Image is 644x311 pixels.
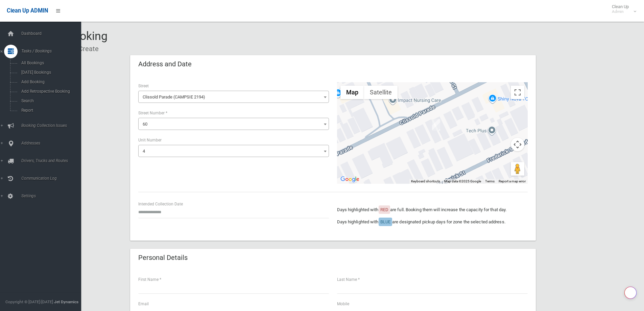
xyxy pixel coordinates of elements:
[444,179,481,183] span: Map data ©2025 Google
[19,98,80,103] span: Search
[140,119,327,129] span: 60
[138,91,329,103] span: Clissold Parade (CAMPSIE 2194)
[138,145,329,157] span: 4
[19,123,86,128] span: Booking Collection Issues
[339,175,361,184] img: Google
[5,299,53,304] span: Copyright © [DATE]-[DATE]
[340,86,364,99] button: Show street map
[19,176,86,181] span: Communication Log
[19,158,86,163] span: Drivers, Trucks and Routes
[411,179,440,184] button: Keyboard shortcuts
[19,31,86,36] span: Dashboard
[138,118,329,130] span: 60
[380,207,388,212] span: RED
[140,92,327,102] span: Clissold Parade (CAMPSIE 2194)
[19,89,80,94] span: Add Retrospective Booking
[380,219,390,224] span: BLUE
[511,86,524,99] button: Toggle fullscreen view
[337,218,528,226] p: Days highlighted with are designated pickup days for zone the selected address.
[7,7,48,14] span: Clean Up ADMIN
[612,9,629,14] small: Admin
[511,138,524,151] button: Map camera controls
[130,58,200,71] header: Address and Date
[499,179,526,183] a: Report a map error
[130,251,196,264] header: Personal Details
[609,4,636,14] span: Clean Up
[19,61,80,65] span: All Bookings
[485,179,495,183] a: Terms (opens in new tab)
[74,43,99,55] li: Create
[19,194,86,198] span: Settings
[511,162,524,176] button: Drag Pegman onto the map to open Street View
[19,108,80,113] span: Report
[337,206,528,214] p: Days highlighted with are full. Booking them will increase the capacity for that day.
[19,141,86,146] span: Addresses
[432,119,440,131] div: 4/60 Clissold Parade, CAMPSIE NSW 2194
[364,86,398,99] button: Show satellite imagery
[143,149,145,154] span: 4
[19,80,80,84] span: Add Booking
[140,147,327,156] span: 4
[54,299,78,304] strong: Jet Dynamics
[19,49,86,53] span: Tasks / Bookings
[19,70,80,75] span: [DATE] Bookings
[339,175,361,184] a: Open this area in Google Maps (opens a new window)
[143,121,147,127] span: 60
